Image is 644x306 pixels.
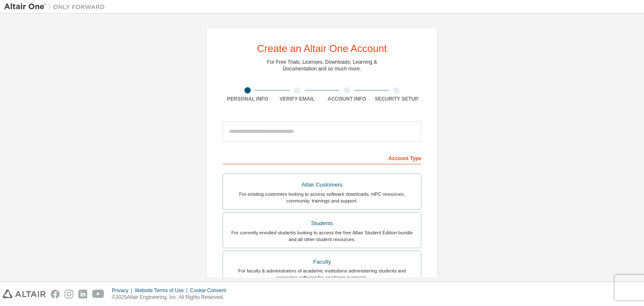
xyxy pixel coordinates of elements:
[135,287,190,294] div: Website Terms of Use
[273,96,322,102] div: Verify Email
[257,44,387,54] div: Create an Altair One Account
[78,290,87,298] img: linkedin.svg
[372,96,422,102] div: Security Setup
[228,179,416,191] div: Altair Customers
[228,229,416,243] div: For currently enrolled students looking to access the free Altair Student Edition bundle and all ...
[190,287,231,294] div: Cookie Consent
[228,256,416,268] div: Faculty
[112,294,231,301] p: © 2025 Altair Engineering, Inc. All Rights Reserved.
[228,267,416,281] div: For faculty & administrators of academic institutions administering students and accessing softwa...
[267,59,377,72] div: For Free Trials, Licenses, Downloads, Learning & Documentation and so much more.
[112,287,135,294] div: Privacy
[4,3,109,11] img: Altair One
[223,151,421,164] div: Account Type
[228,191,416,204] div: For existing customers looking to access software downloads, HPC resources, community, trainings ...
[65,290,73,298] img: instagram.svg
[228,218,416,229] div: Students
[51,290,60,298] img: facebook.svg
[223,96,273,102] div: Personal Info
[3,290,46,298] img: altair_logo.svg
[322,96,372,102] div: Account Info
[92,290,104,298] img: youtube.svg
